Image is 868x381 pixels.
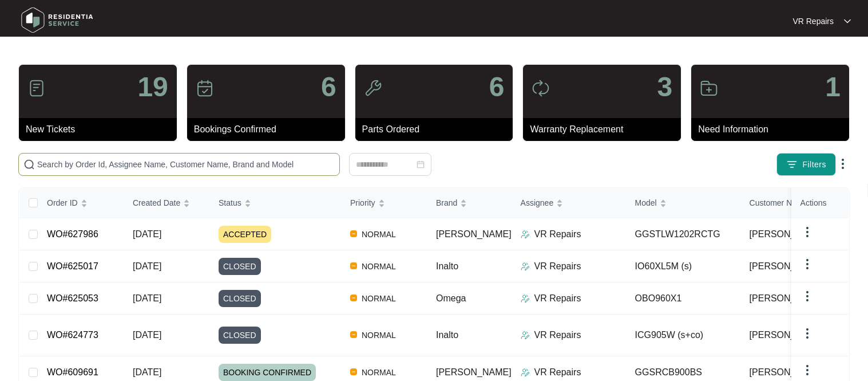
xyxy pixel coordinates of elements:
img: Assigner Icon [521,230,530,239]
a: WO#627986 [47,229,98,239]
img: dropdown arrow [836,157,850,171]
img: icon [196,79,214,97]
th: Order ID [38,188,124,218]
input: Search by Order Id, Assignee Name, Customer Name, Brand and Model [37,158,335,171]
img: Vercel Logo [350,230,357,237]
th: Actions [791,188,849,218]
a: WO#625017 [47,261,98,271]
span: Brand [436,197,457,209]
span: Priority [350,197,375,209]
p: 1 [825,73,841,101]
img: dropdown arrow [800,289,814,303]
a: WO#624773 [47,330,98,340]
span: Inalto [436,261,458,271]
td: IO60XL5M (s) [626,250,740,282]
img: dropdown arrow [800,327,814,340]
p: 6 [321,73,336,101]
p: 19 [137,73,168,101]
img: search-icon [23,159,35,170]
span: [DATE] [133,367,161,377]
span: [PERSON_NAME]... [750,328,833,342]
span: [DATE] [133,293,161,303]
img: filter icon [786,159,798,170]
img: dropdown arrow [800,225,814,239]
th: Assignee [512,188,626,218]
span: Filters [802,159,826,171]
span: NORMAL [357,292,401,305]
img: Assigner Icon [521,368,530,377]
p: VR Repairs [534,292,581,305]
span: NORMAL [357,366,401,379]
a: WO#625053 [47,293,98,303]
p: 3 [657,73,672,101]
th: Brand [427,188,512,218]
td: OBO960X1 [626,282,740,315]
span: NORMAL [357,260,401,273]
span: [DATE] [133,229,161,239]
a: WO#609691 [47,367,98,377]
img: Vercel Logo [350,368,357,375]
td: ICG905W (s+co) [626,315,740,356]
span: [PERSON_NAME] [750,292,825,305]
span: CLOSED [219,258,261,275]
span: [DATE] [133,261,161,271]
span: [DATE] [133,330,161,340]
img: dropdown arrow [844,18,851,24]
p: VR Repairs [792,15,834,27]
img: dropdown arrow [800,257,814,271]
th: Model [626,188,740,218]
span: CLOSED [219,327,261,344]
img: Vercel Logo [350,331,357,338]
img: icon [364,79,382,97]
p: VR Repairs [534,227,581,241]
span: BOOKING CONFIRMED [219,364,316,381]
p: Need Information [698,123,849,136]
p: Bookings Confirmed [194,123,345,136]
span: Model [635,197,657,209]
p: VR Repairs [534,366,581,379]
img: dropdown arrow [800,363,814,377]
img: Assigner Icon [521,262,530,271]
th: Priority [341,188,427,218]
img: icon [532,79,550,97]
span: Status [219,197,241,209]
span: [PERSON_NAME] [750,227,825,241]
span: [PERSON_NAME] [436,367,512,377]
span: [PERSON_NAME] [750,260,825,273]
img: Vercel Logo [350,262,357,269]
img: Assigner Icon [521,331,530,340]
span: NORMAL [357,227,401,241]
p: New Tickets [26,123,177,136]
img: Assigner Icon [521,294,530,303]
p: 6 [489,73,505,101]
th: Status [209,188,341,218]
span: [PERSON_NAME] [436,229,512,239]
p: Parts Ordered [362,123,513,136]
p: VR Repairs [534,260,581,273]
td: GGSTLW1202RCTG [626,218,740,250]
button: filter iconFilters [776,153,836,176]
span: NORMAL [357,328,401,342]
span: Order ID [47,197,78,209]
p: VR Repairs [534,328,581,342]
img: icon [700,79,718,97]
span: Assignee [521,197,554,209]
th: Customer Name [740,188,855,218]
img: Vercel Logo [350,294,357,301]
img: residentia service logo [17,3,97,37]
span: CLOSED [219,290,261,307]
span: Customer Name [750,197,808,209]
span: ACCEPTED [219,226,271,243]
th: Created Date [124,188,209,218]
span: Inalto [436,330,458,340]
span: Created Date [133,197,180,209]
img: icon [27,79,46,97]
span: [PERSON_NAME] [750,366,825,379]
p: Warranty Replacement [530,123,681,136]
span: Omega [436,293,466,303]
